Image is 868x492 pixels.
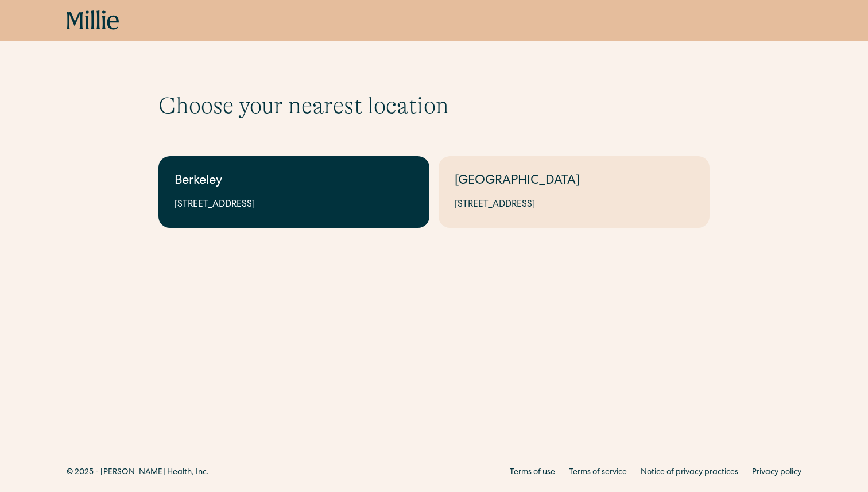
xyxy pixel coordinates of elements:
div: © 2025 - [PERSON_NAME] Health, Inc. [67,467,209,479]
div: [STREET_ADDRESS] [175,198,413,212]
a: Notice of privacy practices [641,467,738,479]
div: [GEOGRAPHIC_DATA] [455,172,693,191]
a: Terms of service [569,467,627,479]
a: [GEOGRAPHIC_DATA][STREET_ADDRESS] [439,156,710,228]
a: Berkeley[STREET_ADDRESS] [158,156,429,228]
a: Terms of use [510,467,555,479]
div: Berkeley [175,172,413,191]
a: Privacy policy [752,467,801,479]
h1: Choose your nearest location [158,92,710,119]
div: [STREET_ADDRESS] [455,198,693,212]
